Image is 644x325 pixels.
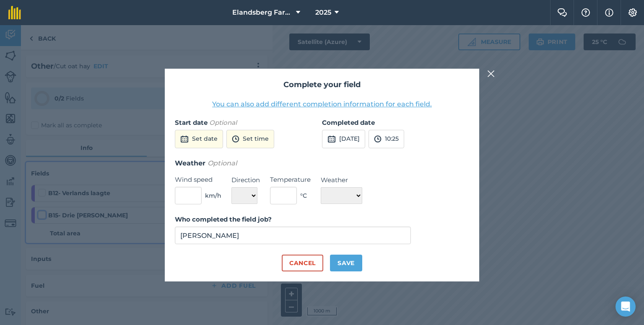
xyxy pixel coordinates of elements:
label: Temperature [270,175,311,185]
img: fieldmargin Logo [8,6,21,19]
strong: Who completed the field job? [175,215,272,223]
label: Weather [321,175,362,185]
strong: Start date [175,119,208,126]
div: Open Intercom Messenger [615,297,636,317]
button: Set date [175,130,223,148]
img: svg+xml;base64,PD94bWwgdmVyc2lvbj0iMS4wIiBlbmNvZGluZz0idXRmLTgiPz4KPCEtLSBHZW5lcmF0b3I6IEFkb2JlIE... [374,134,382,144]
h3: Weather [175,158,469,169]
label: Wind speed [175,175,221,185]
button: [DATE] [322,130,365,148]
em: Optional [209,119,237,126]
span: ° C [300,191,307,200]
img: svg+xml;base64,PD94bWwgdmVyc2lvbj0iMS4wIiBlbmNvZGluZz0idXRmLTgiPz4KPCEtLSBHZW5lcmF0b3I6IEFkb2JlIE... [232,134,239,144]
img: svg+xml;base64,PD94bWwgdmVyc2lvbj0iMS4wIiBlbmNvZGluZz0idXRmLTgiPz4KPCEtLSBHZW5lcmF0b3I6IEFkb2JlIE... [180,134,189,144]
strong: Completed date [322,119,375,126]
span: 2025 [315,8,331,18]
img: svg+xml;base64,PHN2ZyB4bWxucz0iaHR0cDovL3d3dy53My5vcmcvMjAwMC9zdmciIHdpZHRoPSIxNyIgaGVpZ2h0PSIxNy... [605,8,613,18]
img: svg+xml;base64,PHN2ZyB4bWxucz0iaHR0cDovL3d3dy53My5vcmcvMjAwMC9zdmciIHdpZHRoPSIyMiIgaGVpZ2h0PSIzMC... [487,69,495,79]
span: Elandsberg Farms [232,8,293,18]
em: Optional [208,159,237,167]
img: Two speech bubbles overlapping with the left bubble in the forefront [557,8,567,17]
label: Direction [231,175,260,185]
img: svg+xml;base64,PD94bWwgdmVyc2lvbj0iMS4wIiBlbmNvZGluZz0idXRmLTgiPz4KPCEtLSBHZW5lcmF0b3I6IEFkb2JlIE... [327,134,336,144]
h2: Complete your field [175,79,469,91]
span: km/h [205,191,221,200]
button: Set time [226,130,274,148]
img: A cog icon [628,8,638,17]
button: 10:25 [369,130,404,148]
button: You can also add different completion information for each field. [212,99,432,109]
button: Cancel [282,255,323,271]
img: A question mark icon [581,8,591,17]
button: Save [330,255,362,271]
